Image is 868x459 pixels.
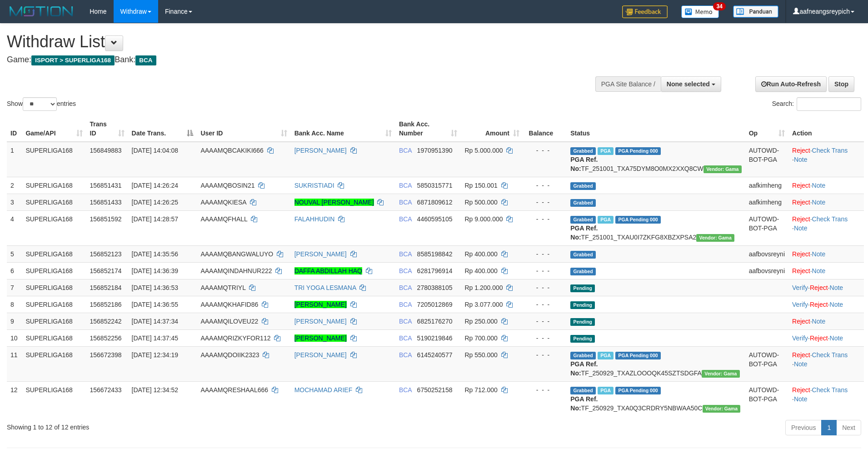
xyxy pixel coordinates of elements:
span: Grabbed [570,251,596,259]
span: Rp 1.200.000 [464,284,503,291]
td: aafkimheng [745,194,788,210]
span: Copy 7205012869 to clipboard [417,301,453,308]
span: Copy 6825176270 to clipboard [417,318,453,325]
a: Reject [792,351,810,359]
td: SUPERLIGA168 [22,381,86,416]
a: Note [830,284,843,291]
a: Note [794,156,808,163]
th: Status [567,116,745,142]
a: Reject [792,267,810,274]
span: AAAAMQBCAKIKI666 [200,147,264,154]
td: 5 [7,245,22,262]
td: SUPERLIGA168 [22,245,86,262]
div: - - - [527,334,563,343]
span: PGA Pending [615,147,661,155]
td: · · [788,210,864,245]
td: · [788,177,864,194]
span: 156849883 [90,147,122,154]
td: 11 [7,346,22,381]
a: NOUVAL [PERSON_NAME] [294,199,374,206]
span: 156852184 [90,284,122,291]
div: - - - [527,249,563,259]
span: AAAAMQBANGWALUYO [200,250,273,258]
b: PGA Ref. No: [570,360,598,377]
a: Check Trans [812,351,848,359]
span: Copy 6145240577 to clipboard [417,351,453,359]
span: Pending [570,284,595,292]
th: Op: activate to sort column ascending [745,116,788,142]
b: PGA Ref. No: [570,225,598,241]
a: Check Trans [812,215,848,223]
td: SUPERLIGA168 [22,313,86,329]
td: SUPERLIGA168 [22,262,86,279]
a: Run Auto-Refresh [755,76,827,92]
span: Grabbed [570,387,596,394]
span: Vendor URL: https://trx31.1velocity.biz [696,234,734,242]
a: MOCHAMAD ARIEF [294,386,353,394]
a: Reject [792,318,810,325]
td: TF_251001_TXA75DYM8O0MX2XXQ8CW [567,142,745,177]
span: AAAAMQKHAFID86 [200,301,258,308]
td: · · [788,329,864,346]
span: Grabbed [570,352,596,359]
span: Rp 5.000.000 [464,147,503,154]
span: 156852256 [90,334,122,342]
img: Button%20Memo.svg [681,5,719,18]
div: - - - [527,215,563,224]
span: AAAAMQRIZKYFOR112 [200,334,270,342]
td: AUTOWD-BOT-PGA [745,381,788,416]
th: Amount: activate to sort column ascending [461,116,523,142]
td: · [788,262,864,279]
span: Grabbed [570,147,596,155]
span: [DATE] 12:34:52 [132,386,178,394]
span: Rp 3.077.000 [464,301,503,308]
span: BCA [399,386,412,394]
th: Bank Acc. Name: activate to sort column ascending [291,116,395,142]
a: Reject [792,215,810,223]
a: Stop [828,76,854,92]
a: [PERSON_NAME] [294,351,347,359]
a: Next [836,420,861,435]
span: PGA Pending [615,352,661,359]
span: [DATE] 14:28:57 [132,215,178,223]
span: 156851431 [90,182,122,189]
td: · · [788,279,864,296]
span: Grabbed [570,216,596,224]
div: - - - [527,266,563,275]
span: BCA [399,318,412,325]
span: PGA Pending [615,216,661,224]
td: SUPERLIGA168 [22,329,86,346]
td: AUTOWD-BOT-PGA [745,210,788,245]
span: 156672398 [90,351,122,359]
span: PGA Pending [615,387,661,394]
td: TF_250929_TXAZLOOOQK45SZTSDGFA [567,346,745,381]
span: Copy 5190219846 to clipboard [417,334,453,342]
span: 34 [713,2,725,10]
span: ISPORT > SUPERLIGA168 [31,55,115,65]
td: SUPERLIGA168 [22,194,86,210]
a: Note [830,334,843,342]
td: TF_251001_TXAU0I7ZKFG8XBZXPSA2 [567,210,745,245]
td: 2 [7,177,22,194]
span: Copy 6281796914 to clipboard [417,267,453,274]
td: 9 [7,313,22,329]
td: 6 [7,262,22,279]
span: AAAAMQDOIIK2323 [200,351,259,359]
span: BCA [399,351,412,359]
td: SUPERLIGA168 [22,210,86,245]
a: Reject [792,182,810,189]
td: 4 [7,210,22,245]
span: Rp 500.000 [464,199,497,206]
a: Note [794,225,808,232]
b: PGA Ref. No: [570,395,598,412]
td: · [788,194,864,210]
span: None selected [667,80,710,88]
span: 156851592 [90,215,122,223]
td: · · [788,296,864,313]
span: AAAAMQTRIYL [200,284,245,291]
td: 1 [7,142,22,177]
img: Feedback.jpg [622,5,668,18]
th: Action [788,116,864,142]
h1: Withdraw List [7,33,569,51]
span: Pending [570,335,595,343]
